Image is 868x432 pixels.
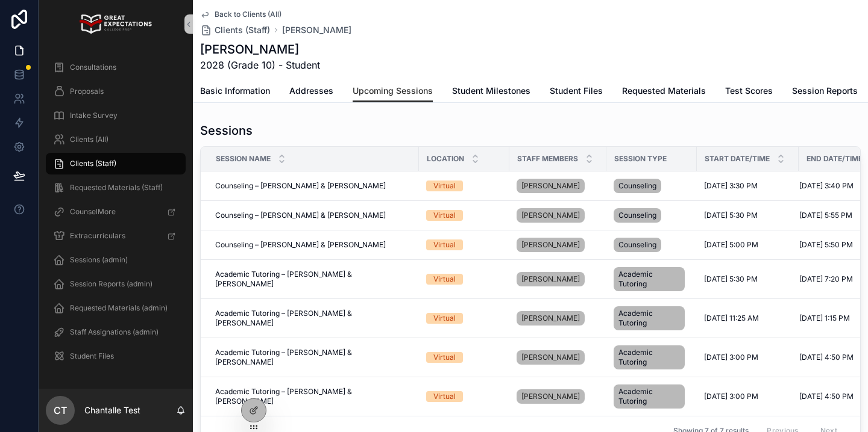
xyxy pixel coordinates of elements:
[215,181,386,191] span: Counseling – [PERSON_NAME] & [PERSON_NAME]
[427,154,464,164] span: Location
[46,57,186,78] a: Consultations
[517,208,585,223] a: [PERSON_NAME]
[704,274,758,284] span: [DATE] 5:30 PM
[70,255,128,265] span: Sessions (admin)
[70,303,168,313] span: Requested Materials (admin)
[521,274,580,284] span: [PERSON_NAME]
[289,80,333,104] a: Addresses
[799,274,853,284] span: [DATE] 7:20 PM
[215,348,412,367] span: Academic Tutoring – [PERSON_NAME] & [PERSON_NAME]
[433,313,456,324] div: Virtual
[521,240,580,250] span: [PERSON_NAME]
[215,10,281,19] span: Back to Clients (All)
[704,392,758,401] span: [DATE] 3:00 PM
[704,181,758,191] span: [DATE] 3:30 PM
[70,207,116,217] span: CounselMore
[46,81,186,102] a: Proposals
[517,154,578,164] span: Staff Members
[215,211,386,220] span: Counseling – [PERSON_NAME] & [PERSON_NAME]
[200,58,320,72] span: 2028 (Grade 10) - Student
[704,353,758,362] span: [DATE] 3:00 PM
[200,10,281,19] a: Back to Clients (All)
[433,239,456,250] div: Virtual
[70,351,114,361] span: Student Files
[54,403,67,418] span: CT
[46,273,186,295] a: Session Reports (admin)
[353,85,433,97] span: Upcoming Sessions
[799,211,852,220] span: [DATE] 5:55 PM
[46,345,186,367] a: Student Files
[80,14,151,34] img: App logo
[433,210,456,221] div: Virtual
[216,154,271,164] span: Session Name
[282,24,351,36] a: [PERSON_NAME]
[46,105,186,126] a: Intake Survey
[452,80,530,104] a: Student Milestones
[521,353,580,362] span: [PERSON_NAME]
[618,270,680,289] span: Academic Tutoring
[70,87,104,96] span: Proposals
[452,85,530,97] span: Student Milestones
[517,238,585,252] a: [PERSON_NAME]
[622,80,706,104] a: Requested Materials
[705,154,770,164] span: Start Date/Time
[46,201,186,223] a: CounselMore
[550,80,603,104] a: Student Files
[289,85,333,97] span: Addresses
[799,353,854,362] span: [DATE] 4:50 PM
[200,122,253,139] h1: Sessions
[704,240,758,250] span: [DATE] 5:00 PM
[46,249,186,271] a: Sessions (admin)
[215,24,270,36] span: Clients (Staff)
[70,135,108,144] span: Clients (All)
[70,183,163,193] span: Requested Materials (Staff)
[799,240,853,250] span: [DATE] 5:50 PM
[46,321,186,343] a: Staff Assignations (admin)
[46,225,186,247] a: Extracurriculars
[521,211,580,220] span: [PERSON_NAME]
[39,48,193,389] div: scrollable content
[618,387,680,406] span: Academic Tutoring
[792,80,858,104] a: Session Reports
[433,352,456,363] div: Virtual
[622,85,706,97] span: Requested Materials
[521,313,580,323] span: [PERSON_NAME]
[200,41,320,58] h1: [PERSON_NAME]
[799,181,854,191] span: [DATE] 3:40 PM
[46,297,186,319] a: Requested Materials (admin)
[433,181,456,191] div: Virtual
[433,274,456,285] div: Virtual
[521,181,580,191] span: [PERSON_NAME]
[70,159,116,168] span: Clients (Staff)
[517,179,585,193] a: [PERSON_NAME]
[70,231,125,241] span: Extracurriculars
[433,391,456,402] div: Virtual
[550,85,603,97] span: Student Files
[517,311,585,326] a: [PERSON_NAME]
[704,313,759,323] span: [DATE] 11:25 AM
[215,309,412,328] span: Academic Tutoring – [PERSON_NAME] & [PERSON_NAME]
[215,240,386,250] span: Counseling – [PERSON_NAME] & [PERSON_NAME]
[200,80,270,104] a: Basic Information
[517,389,585,404] a: [PERSON_NAME]
[215,270,412,289] span: Academic Tutoring – [PERSON_NAME] & [PERSON_NAME]
[807,154,863,164] span: End Date/Time
[618,211,656,220] span: Counseling
[725,80,773,104] a: Test Scores
[614,154,667,164] span: Session Type
[725,85,773,97] span: Test Scores
[70,279,153,289] span: Session Reports (admin)
[517,350,585,365] a: [PERSON_NAME]
[704,211,758,220] span: [DATE] 5:30 PM
[618,348,680,367] span: Academic Tutoring
[618,309,680,328] span: Academic Tutoring
[46,129,186,150] a: Clients (All)
[200,24,270,36] a: Clients (Staff)
[46,153,186,174] a: Clients (Staff)
[799,392,854,401] span: [DATE] 4:50 PM
[521,392,580,401] span: [PERSON_NAME]
[792,85,858,97] span: Session Reports
[84,404,140,416] p: Chantalle Test
[353,80,433,103] a: Upcoming Sessions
